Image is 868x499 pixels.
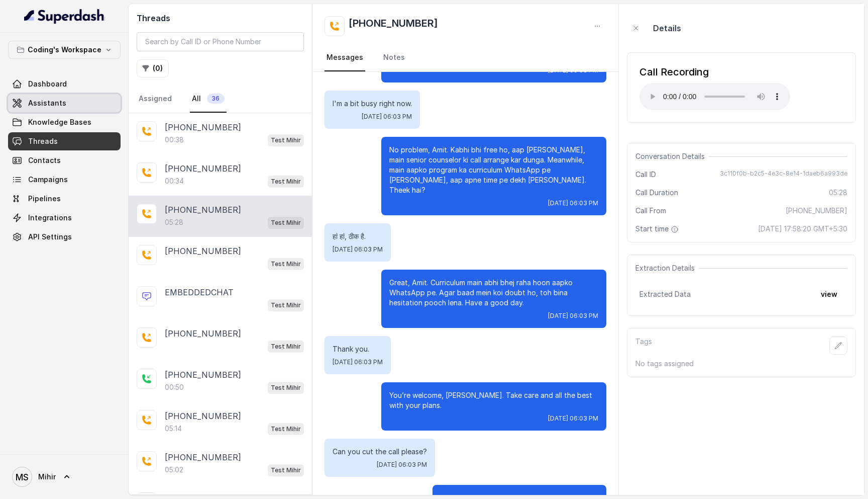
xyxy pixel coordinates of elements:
p: I'm a bit busy right now. [333,99,412,109]
span: Call Duration [635,188,678,198]
span: Call ID [635,170,656,180]
a: All36 [190,86,227,113]
span: [DATE] 06:03 PM [548,312,598,320]
p: Details [653,22,681,34]
a: Knowledge Bases [8,113,121,131]
nav: Tabs [137,86,304,113]
p: [PHONE_NUMBER] [165,121,241,133]
div: Call Recording [639,65,790,79]
p: [PHONE_NUMBER] [165,162,241,175]
p: No tags assigned [635,359,847,369]
span: Campaigns [28,175,68,185]
p: Test Mihir [271,300,301,310]
p: You’re welcome, [PERSON_NAME]. Take care and all the best with your plans. [389,390,598,410]
a: Messages [324,44,365,71]
span: Dashboard [28,79,67,89]
span: Extraction Details [635,263,699,273]
p: Tags [635,337,652,355]
span: [DATE] 06:03 PM [362,113,412,121]
span: Contacts [28,155,61,165]
p: [PHONE_NUMBER] [165,451,241,463]
a: Threads [8,132,121,150]
p: 05:02 [165,465,183,475]
p: Coding's Workspace [28,44,101,56]
span: [DATE] 17:58:20 GMT+5:30 [758,224,847,234]
button: view [815,285,843,303]
span: API Settings [28,232,72,242]
a: Dashboard [8,75,121,93]
span: [DATE] 06:03 PM [377,461,427,469]
h2: [PHONE_NUMBER] [349,16,438,36]
h2: Threads [137,12,304,24]
p: 00:34 [165,176,184,186]
p: Thank you. [333,344,383,354]
p: [PHONE_NUMBER] [165,245,241,257]
p: [PHONE_NUMBER] [165,327,241,340]
span: Mihir [38,472,56,482]
p: 00:50 [165,382,184,392]
span: Assistants [28,98,66,108]
span: Start time [635,224,681,234]
p: हां हां, ठीक है. [333,231,383,241]
span: [DATE] 06:03 PM [333,358,383,366]
a: Pipelines [8,190,121,208]
p: Great, Amit. Curriculum main abhi bhej raha hoon aapko WhatsApp pe. Agar baad mein koi doubt ho, ... [389,278,598,308]
span: Integrations [28,213,72,223]
p: Test Mihir [271,424,301,434]
p: 05:28 [165,217,183,227]
button: Coding's Workspace [8,41,121,59]
span: Call From [635,206,666,216]
p: Test Mihir [271,135,301,145]
p: Test Mihir [271,383,301,393]
input: Search by Call ID or Phone Number [137,32,304,51]
p: Test Mihir [271,465,301,475]
a: Assigned [137,86,174,113]
p: Test Mihir [271,177,301,187]
span: [DATE] 06:03 PM [548,199,598,207]
span: [DATE] 06:03 PM [548,414,598,423]
p: Can you cut the call please? [333,447,427,457]
p: 00:38 [165,135,184,145]
audio: Your browser does not support the audio element. [639,83,790,110]
p: Test Mihir [271,259,301,269]
a: Mihir [8,463,121,491]
a: Contacts [8,151,121,170]
text: MS [16,472,29,482]
span: Conversation Details [635,151,709,161]
a: API Settings [8,228,121,246]
span: Knowledge Bases [28,117,91,127]
p: [PHONE_NUMBER] [165,204,241,216]
span: Extracted Data [639,289,691,299]
p: [PHONE_NUMBER] [165,369,241,381]
p: [PHONE_NUMBER] [165,410,241,422]
p: 05:14 [165,424,182,434]
button: (0) [137,59,169,77]
span: Pipelines [28,194,61,204]
a: Assistants [8,94,121,112]
p: EMBEDDEDCHAT [165,286,234,298]
p: Test Mihir [271,342,301,352]
img: light.svg [24,8,105,24]
span: 3c110f0b-b2c5-4e3c-8e14-1daeb6a993de [720,170,847,180]
span: 05:28 [829,188,847,198]
span: [PHONE_NUMBER] [786,206,847,216]
a: Integrations [8,209,121,227]
nav: Tabs [324,44,606,71]
p: Test Mihir [271,218,301,228]
span: Threads [28,136,58,146]
a: Notes [381,44,407,71]
span: [DATE] 06:03 PM [333,245,383,254]
a: Campaigns [8,171,121,189]
span: 36 [207,94,225,104]
p: No problem, Amit. Kabhi bhi free ho, aap [PERSON_NAME], main senior counselor ki call arrange kar... [389,145,598,195]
